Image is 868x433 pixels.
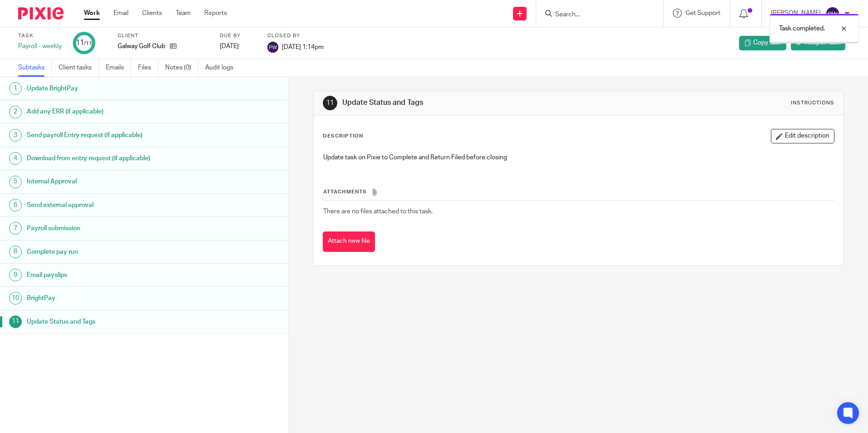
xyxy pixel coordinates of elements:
[27,291,196,305] h1: BrightPay
[9,82,22,95] div: 1
[106,59,131,77] a: Emails
[323,133,363,140] p: Description
[9,292,22,305] div: 10
[323,208,433,215] span: There are no files attached to this task.
[27,105,196,118] h1: Add any ERR (if applicable)
[27,221,196,235] h1: Payroll submission
[76,38,92,48] div: 11
[118,32,208,39] label: Client
[9,106,22,118] div: 2
[27,198,196,212] h1: Send external approval
[204,9,227,18] a: Reports
[9,222,22,235] div: 7
[18,59,52,77] a: Subtasks
[18,42,62,51] div: Payroll - weekly
[18,32,62,39] label: Task
[27,245,196,259] h1: Complete pay run
[267,42,278,53] img: svg%3E
[84,9,100,18] a: Work
[27,82,196,95] h1: Update BrightPay
[220,42,256,51] div: [DATE]
[9,152,22,165] div: 4
[205,59,240,77] a: Audit logs
[323,96,337,110] div: 11
[9,246,22,258] div: 8
[9,129,22,142] div: 3
[9,315,22,328] div: 11
[138,59,158,77] a: Files
[142,9,162,18] a: Clients
[165,59,198,77] a: Notes (0)
[220,32,256,39] label: Due by
[825,6,840,21] img: svg%3E
[323,153,833,162] p: Update task on Pixie to Complete and Return Filed before closing
[323,231,375,252] button: Attach new file
[84,41,92,46] small: /11
[9,176,22,188] div: 5
[791,99,834,107] div: Instructions
[27,268,196,282] h1: Email payslips
[27,315,196,329] h1: Update Status and Tags
[779,24,825,33] p: Task completed.
[27,128,196,142] h1: Send payroll Entry request (if applicable)
[323,189,367,194] span: Attachments
[282,44,324,50] span: [DATE] 1:14pm
[267,32,324,39] label: Closed by
[771,129,834,143] button: Edit description
[9,199,22,212] div: 6
[27,175,196,188] h1: Internal Approval
[27,152,196,165] h1: Download from entry request (if applicable)
[113,9,128,18] a: Email
[342,98,598,108] h1: Update Status and Tags
[9,269,22,281] div: 9
[59,59,99,77] a: Client tasks
[18,7,64,20] img: Pixie
[176,9,191,18] a: Team
[118,42,165,51] p: Galway Golf Club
